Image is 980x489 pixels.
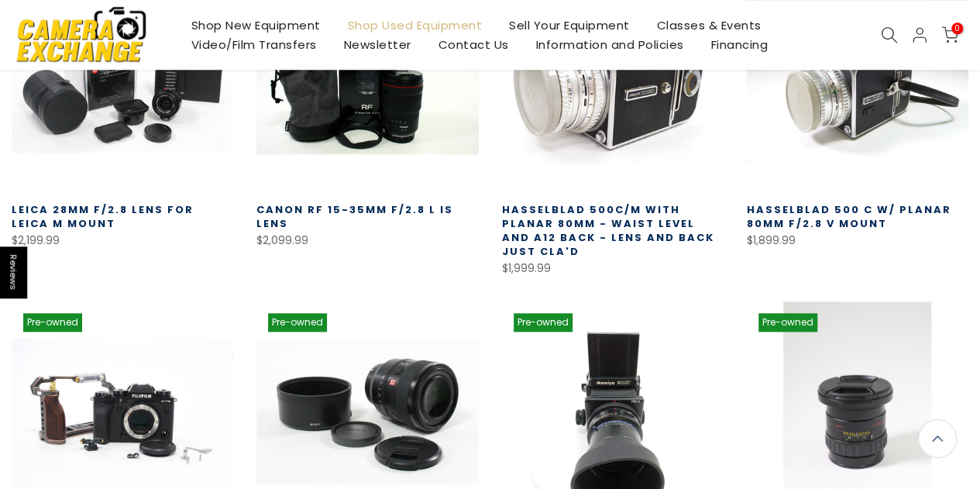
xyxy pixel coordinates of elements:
a: Shop New Equipment [177,15,334,35]
div: $2,099.99 [256,231,478,250]
a: Canon RF 15-35mm F/2.8 L IS Lens [256,202,453,231]
a: Information and Policies [522,35,697,54]
a: Contact Us [425,35,522,54]
a: Back to the top [918,419,957,458]
a: 0 [941,26,958,43]
a: Video/Film Transfers [177,35,330,54]
a: Newsletter [330,35,425,54]
div: $1,899.99 [747,231,968,250]
span: 0 [951,22,963,34]
a: Classes & Events [643,15,775,35]
div: $2,199.99 [12,231,233,250]
a: Sell Your Equipment [496,15,644,35]
a: Hasselblad 500 C w/ Planar 80mm f/2.8 V Mount [747,202,951,231]
a: Shop Used Equipment [334,15,496,35]
a: Leica 28mm f/2.8 Lens for Leica M Mount [12,202,194,231]
div: $1,999.99 [502,259,724,278]
a: Financing [697,35,782,54]
a: Hasselblad 500C/M with Planar 80mm - Waist Level and A12 back - Lens and Back Just CLA'd [502,202,714,259]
